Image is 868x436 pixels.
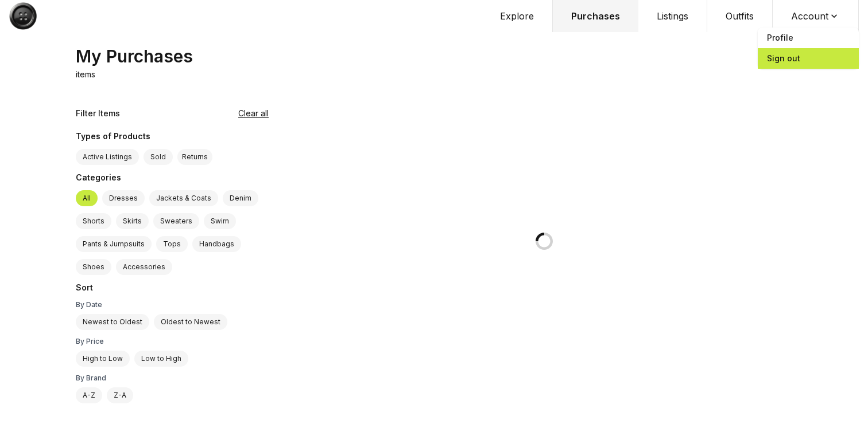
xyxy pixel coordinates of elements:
label: Shorts [76,213,111,229]
label: Sold [144,149,173,165]
label: Active Listings [76,149,139,165]
a: Profile [758,28,859,48]
label: Accessories [116,259,172,275]
div: By Date [76,300,269,309]
div: My Purchases [76,46,193,66]
label: Tops [156,236,188,252]
div: Categories [76,172,269,186]
label: Sweaters [153,213,199,229]
div: By Price [76,337,269,346]
label: Handbags [192,236,241,252]
label: Swim [204,213,236,229]
label: High to Low [76,351,130,367]
label: Oldest to Newest [154,314,227,330]
label: All [76,190,98,206]
label: A-Z [76,387,102,403]
div: Sort [76,282,269,296]
label: Jackets & Coats [149,190,218,206]
p: items [76,69,95,80]
label: Pants & Jumpsuits [76,236,152,252]
button: Returns [177,149,212,165]
span: Sign out [758,48,859,69]
div: Filter Items [76,108,120,119]
div: Types of Products [76,131,269,144]
label: Dresses [102,190,145,206]
img: Button Logo [9,2,37,30]
label: Low to High [134,351,188,367]
label: Denim [223,190,258,206]
div: By Brand [76,374,269,383]
label: Shoes [76,259,111,275]
label: Z-A [107,387,133,403]
label: Skirts [116,213,149,229]
button: Clear all [238,108,269,119]
label: Newest to Oldest [76,314,149,330]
